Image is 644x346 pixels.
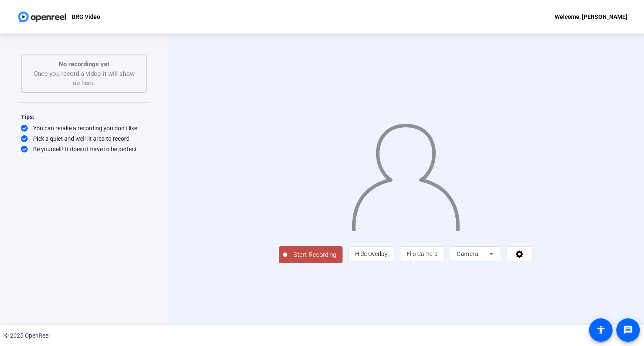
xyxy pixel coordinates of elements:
[21,145,147,153] div: Be yourself! It doesn’t have to be perfect
[623,325,633,335] mat-icon: message
[21,134,147,143] div: Pick a quiet and well-lit area to record
[17,8,68,25] img: OpenReel logo
[4,331,49,340] div: © 2025 OpenReel
[400,246,444,261] button: Flip Camera
[30,59,138,88] div: Once you record a video it will show up here.
[287,250,343,260] span: Start Recording
[72,12,100,22] p: BRG Video
[348,246,394,261] button: Hide Overlay
[279,246,343,263] button: Start Recording
[21,112,147,122] div: Tips:
[30,59,138,69] p: No recordings yet
[355,250,387,257] span: Hide Overlay
[351,117,461,231] img: overlay
[21,124,147,132] div: You can retake a recording you don’t like
[555,12,627,22] div: Welcome, [PERSON_NAME]
[457,250,478,257] span: Camera
[596,325,606,335] mat-icon: accessibility
[407,250,438,257] span: Flip Camera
